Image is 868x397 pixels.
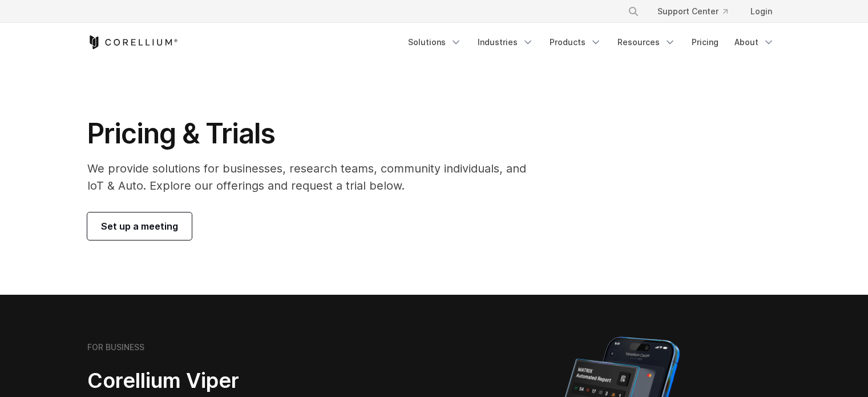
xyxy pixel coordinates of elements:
[87,342,144,352] h6: FOR BUSINESS
[401,32,469,53] a: Solutions
[87,117,542,151] h1: Pricing & Trials
[741,1,781,22] a: Login
[623,1,644,22] button: Search
[87,35,178,49] a: Corellium Home
[728,32,781,53] a: About
[101,219,178,233] span: Set up a meeting
[471,32,540,53] a: Industries
[543,32,608,53] a: Products
[611,32,683,53] a: Resources
[87,160,542,194] p: We provide solutions for businesses, research teams, community individuals, and IoT & Auto. Explo...
[648,1,737,22] a: Support Center
[87,368,380,394] h2: Corellium Viper
[614,1,781,22] div: Navigation Menu
[685,32,725,53] a: Pricing
[87,212,192,240] a: Set up a meeting
[401,32,781,53] div: Navigation Menu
